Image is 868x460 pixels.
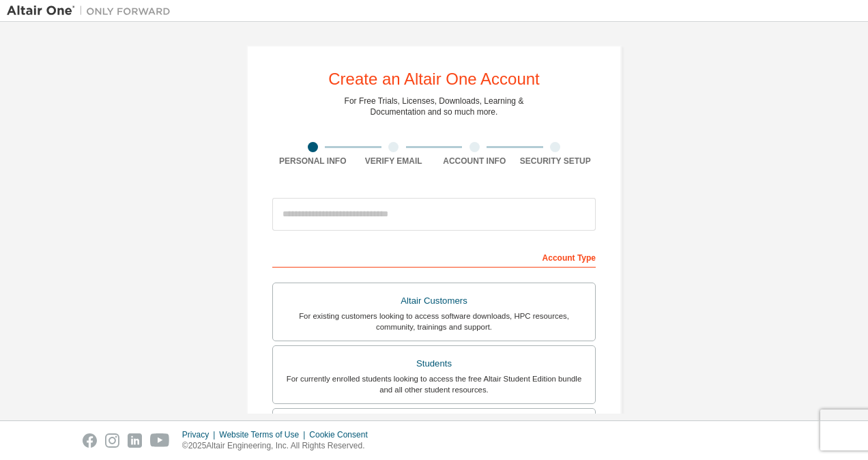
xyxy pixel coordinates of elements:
div: For existing customers looking to access software downloads, HPC resources, community, trainings ... [281,311,587,332]
div: Website Terms of Use [219,429,309,440]
div: Personal Info [272,156,353,167]
p: © 2025 Altair Engineering, Inc. All Rights Reserved. [182,440,376,452]
img: facebook.svg [83,433,97,448]
img: instagram.svg [105,433,119,448]
img: linkedin.svg [128,433,142,448]
div: For currently enrolled students looking to access the free Altair Student Edition bundle and all ... [281,373,587,395]
div: Students [281,354,587,373]
img: youtube.svg [150,433,170,448]
div: Create an Altair One Account [328,71,540,87]
div: Altair Customers [281,291,587,311]
div: For Free Trials, Licenses, Downloads, Learning & Documentation and so much more. [345,96,524,117]
div: Privacy [182,429,219,440]
img: Altair One [7,4,177,18]
div: Account Type [272,246,596,268]
div: Account Info [434,156,515,167]
div: Verify Email [353,156,435,167]
div: Cookie Consent [309,429,375,440]
div: Security Setup [515,156,596,167]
